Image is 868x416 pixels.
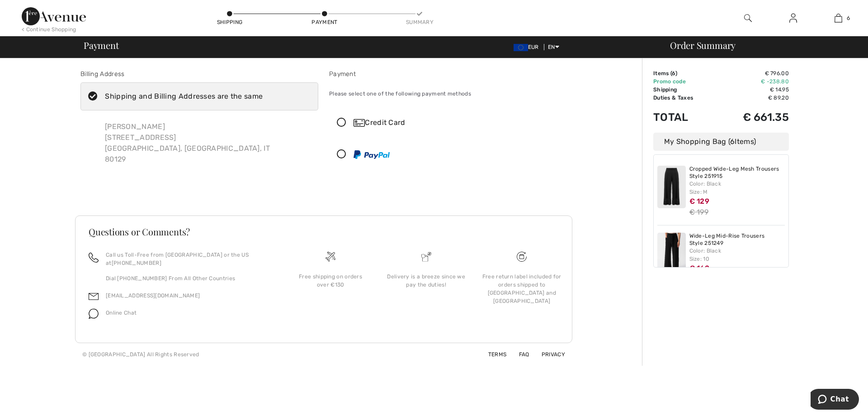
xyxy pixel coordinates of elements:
div: Delivery is a breeze since we pay the duties! [386,273,467,289]
span: EUR [514,44,542,50]
div: Shipping and Billing Addresses are the same [105,91,263,102]
span: 6 [847,14,850,22]
a: [EMAIL_ADDRESS][DOMAIN_NAME] [106,292,200,299]
div: Shipping [216,18,243,26]
td: € -238.80 [716,77,789,86]
a: [PHONE_NUMBER] [112,260,161,266]
s: € 199 [689,208,709,216]
td: € 661.35 [716,102,789,133]
div: Payment [311,18,338,26]
a: Privacy [531,351,565,358]
h3: Questions or Comments? [89,227,559,236]
img: Delivery is a breeze since we pay the duties! [421,252,431,262]
p: Dial [PHONE_NUMBER] From All Other Countries [106,274,272,282]
td: Duties & Taxes [653,94,716,102]
span: Online Chat [106,310,137,316]
span: 6 [672,70,675,77]
div: © [GEOGRAPHIC_DATA] All Rights Reserved [82,350,199,359]
td: € 796.00 [716,69,789,77]
a: FAQ [508,351,529,358]
img: My Info [789,13,797,24]
img: 1ère Avenue [22,7,86,25]
a: Sign In [782,13,804,24]
iframe: Opens a widget where you can chat to one of our agents [811,389,859,411]
div: My Shopping Bag ( Items) [653,133,789,151]
div: Order Summary [659,41,863,50]
img: Free shipping on orders over &#8364;130 [325,252,335,262]
p: Call us Toll-Free from [GEOGRAPHIC_DATA] or the US at [106,251,272,267]
img: PayPal [354,150,390,159]
div: [PERSON_NAME] [STREET_ADDRESS] [GEOGRAPHIC_DATA], [GEOGRAPHIC_DATA], IT 80129 [98,114,277,172]
img: search the website [744,13,752,24]
img: Cropped Wide-Leg Mesh Trousers Style 251915 [657,166,686,208]
td: € 14.95 [716,86,789,94]
img: chat [89,309,99,319]
a: Cropped Wide-Leg Mesh Trousers Style 251915 [689,166,785,180]
img: Credit Card [354,119,365,127]
img: Wide-Leg Mid-Rise Trousers Style 251249 [657,233,686,275]
div: Payment [329,69,567,79]
img: My Bag [835,13,842,24]
span: Payment [84,41,118,50]
div: Free return label included for orders shipped to [GEOGRAPHIC_DATA] and [GEOGRAPHIC_DATA] [481,273,562,305]
img: email [89,292,99,301]
a: Wide-Leg Mid-Rise Trousers Style 251249 [689,233,785,247]
div: Please select one of the following payment methods [329,82,567,105]
span: € 129 [689,197,710,206]
div: Color: Black Size: 10 [689,247,785,263]
td: € 89.20 [716,94,789,102]
div: Free shipping on orders over €130 [290,273,371,289]
div: Billing Address [80,69,318,79]
div: Summary [406,18,433,26]
div: Credit Card [354,117,561,128]
a: 6 [816,13,860,24]
td: Shipping [653,86,716,94]
span: EN [548,44,559,50]
span: € 162 [689,264,710,273]
td: Total [653,102,716,133]
div: Color: Black Size: M [689,180,785,196]
img: call [89,253,99,263]
td: Promo code [653,77,716,86]
img: Free shipping on orders over &#8364;130 [517,252,527,262]
div: < Continue Shopping [22,25,76,33]
td: Items ( ) [653,69,716,77]
span: 6 [730,137,735,146]
img: Euro [514,44,528,51]
a: Terms [477,351,507,358]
